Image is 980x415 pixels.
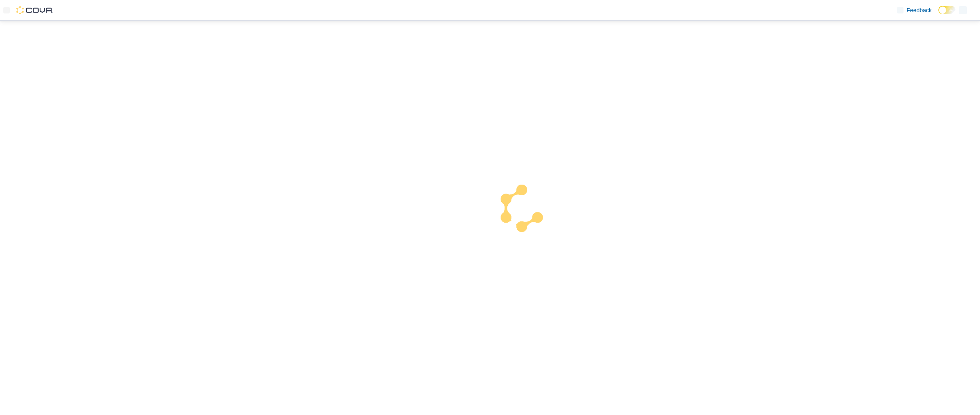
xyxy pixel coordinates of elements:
[490,178,552,240] img: cova-loader
[938,6,955,14] input: Dark Mode
[894,2,935,18] a: Feedback
[16,6,53,14] img: Cova
[907,6,932,14] span: Feedback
